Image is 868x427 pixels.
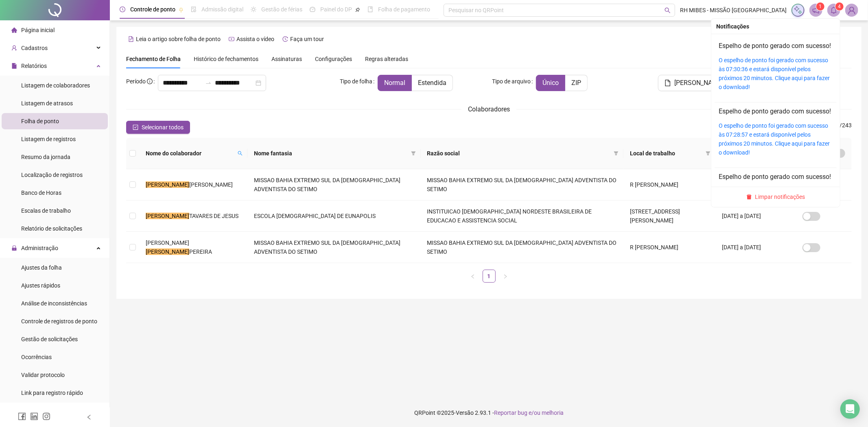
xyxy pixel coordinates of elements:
span: RH MIBES - MISSÃO [GEOGRAPHIC_DATA] [680,6,787,15]
span: sun [251,7,256,12]
span: Ajustes da folha [21,264,62,271]
img: sparkle-icon.fc2bf0ac1784a2077858766a79e2daf3.svg [794,6,802,15]
a: O espelho de ponto foi gerado com sucesso às 07:30:36 e estará disponível pelos próximos 20 minut... [719,57,830,90]
td: MISSAO BAHIA EXTREMO SUL DA [DEMOGRAPHIC_DATA] ADVENTISTA DO SETIMO [247,232,420,263]
span: Local de trabalho [630,149,702,158]
span: Faça um tour [290,36,324,42]
span: Assinaturas [271,56,302,62]
span: facebook [18,412,26,420]
span: Nome do colaborador [146,149,234,158]
span: filter [409,147,418,159]
td: R [PERSON_NAME] [623,232,715,263]
td: MISSAO BAHIA EXTREMO SUL DA [DEMOGRAPHIC_DATA] ADVENTISTA DO SETIMO [421,169,624,200]
span: Selecionar todos [142,123,184,132]
span: Folha de pagamento [378,6,430,13]
span: check-square [133,124,138,130]
button: Limpar notificações [743,192,809,202]
img: 71697 [846,4,858,16]
span: Localização de registros [21,172,83,178]
span: Listagem de atrasos [21,100,73,107]
span: file [665,80,671,86]
div: Notificações [716,22,835,31]
span: Listagem de registros [21,136,76,142]
button: Selecionar todos [126,121,190,134]
td: INSTITUICAO [DEMOGRAPHIC_DATA] NORDESTE BRASILEIRA DE EDUCACAO E ASSISTENCIA SOCIAL [421,200,624,232]
span: filter [411,151,416,156]
span: Folha de ponto [21,118,59,124]
a: 1 [483,270,495,282]
a: Espelho de ponto gerado com sucesso! [719,42,831,50]
span: Limpar notificações [755,192,805,201]
mark: [PERSON_NAME] [146,181,189,188]
sup: 4 [835,2,844,11]
span: Admissão digital [201,6,243,13]
span: file [11,63,17,69]
td: [STREET_ADDRESS][PERSON_NAME] [623,200,715,232]
span: info-circle [147,78,153,84]
span: history [282,36,288,42]
span: notification [812,7,820,14]
span: Painel do DP [320,6,352,13]
span: Versão [456,410,474,416]
span: search [236,147,244,159]
span: filter [706,151,711,156]
span: Leia o artigo sobre folha de ponto [136,36,221,42]
span: TAVARES DE JESUS [189,213,238,219]
span: Administração [21,245,58,251]
span: Resumo da jornada [21,154,70,160]
span: Listagem de colaboradores [21,82,90,89]
button: right [499,270,512,283]
span: Gestão de férias [261,6,302,13]
span: delete [746,194,752,200]
span: book [367,7,373,12]
li: Próxima página [499,270,512,283]
td: [DATE] a [DATE] [715,200,772,232]
mark: [PERSON_NAME] [146,248,189,255]
span: Link para registro rápido [21,390,83,396]
span: Relatório de solicitações [21,225,82,232]
span: user-add [11,45,17,51]
footer: QRPoint © 2025 - 2.93.1 - [110,399,868,427]
span: left [470,274,475,279]
span: 1 [819,4,822,9]
span: Cadastros [21,45,48,51]
span: left [86,414,92,420]
td: MISSAO BAHIA EXTREMO SUL DA [DEMOGRAPHIC_DATA] ADVENTISTA DO SETIMO [247,169,420,200]
span: bell [830,7,837,14]
span: filter [704,147,712,159]
span: Regras alteradas [365,56,408,62]
span: Período [126,78,146,85]
span: home [11,27,17,33]
sup: 1 [816,2,824,11]
a: Espelho de ponto gerado com sucesso! [719,173,831,181]
span: Relatórios [21,63,47,69]
span: right [503,274,508,279]
span: Ocorrências [21,354,52,360]
span: Único [542,79,559,87]
span: [PERSON_NAME] [189,181,233,188]
span: file-done [191,7,197,12]
span: Configurações [315,56,352,62]
span: Histórico de fechamentos [194,56,258,62]
span: search [665,7,671,13]
span: [PERSON_NAME] [146,240,189,246]
li: Página anterior [466,270,479,283]
div: Open Intercom Messenger [840,399,860,419]
span: Reportar bug e/ou melhoria [494,410,564,416]
td: MISSAO BAHIA EXTREMO SUL DA [DEMOGRAPHIC_DATA] ADVENTISTA DO SETIMO [421,232,624,263]
span: Nome fantasia [254,149,407,158]
span: search [238,151,243,156]
span: 4 [838,4,841,9]
span: Fechamento de Folha [126,56,181,62]
span: pushpin [355,7,360,12]
span: ZIP [571,79,581,87]
span: Ajustes rápidos [21,282,60,289]
span: dashboard [310,7,315,12]
span: pushpin [179,7,184,12]
span: Estendida [418,79,446,87]
span: swap-right [205,80,212,86]
span: Tipo de arquivo [492,77,531,86]
td: ESCOLA [DEMOGRAPHIC_DATA] DE EUNAPOLIS [247,200,420,232]
span: Razão social [427,149,611,158]
span: to [205,80,212,86]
